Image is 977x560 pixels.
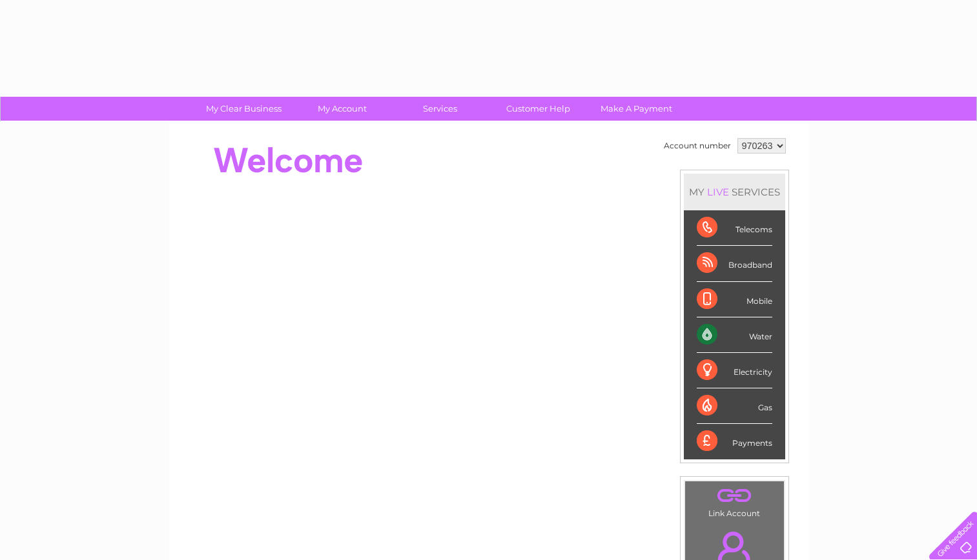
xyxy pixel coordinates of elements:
a: Services [387,97,493,121]
div: Telecoms [697,210,772,246]
div: Mobile [697,282,772,317]
a: My Clear Business [190,97,297,121]
td: Link Account [684,481,785,521]
a: Make A Payment [583,97,690,121]
div: Payments [697,424,772,459]
td: Account number [661,135,734,157]
div: Broadband [697,246,772,281]
a: . [688,485,781,507]
div: Water [697,317,772,353]
div: LIVE [704,186,732,198]
div: Gas [697,388,772,424]
a: My Account [289,97,395,121]
div: MY SERVICES [684,174,785,210]
div: Electricity [697,353,772,388]
a: Customer Help [485,97,591,121]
